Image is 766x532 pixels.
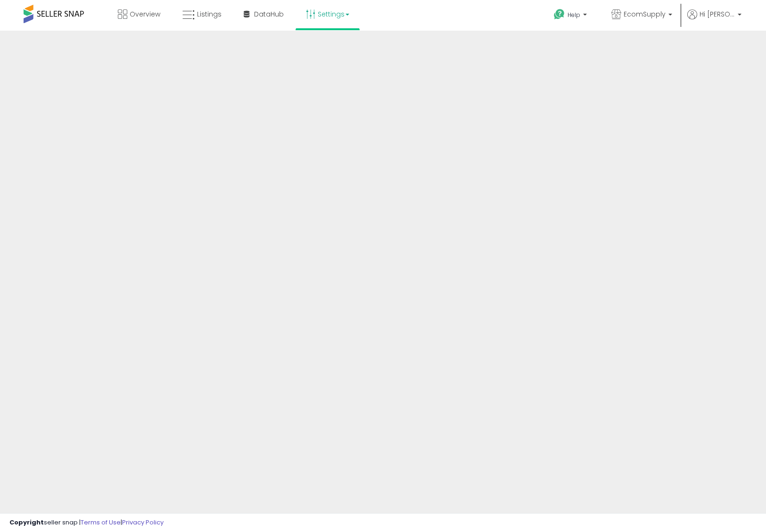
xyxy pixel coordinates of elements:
span: DataHub [254,9,284,19]
span: EcomSupply [624,9,666,19]
a: Help [546,1,596,31]
a: Hi [PERSON_NAME] [687,9,741,31]
span: Listings [197,9,222,19]
span: Hi [PERSON_NAME] [700,9,735,19]
span: Overview [130,9,160,19]
i: Get Help [553,8,565,20]
span: Help [568,11,580,19]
